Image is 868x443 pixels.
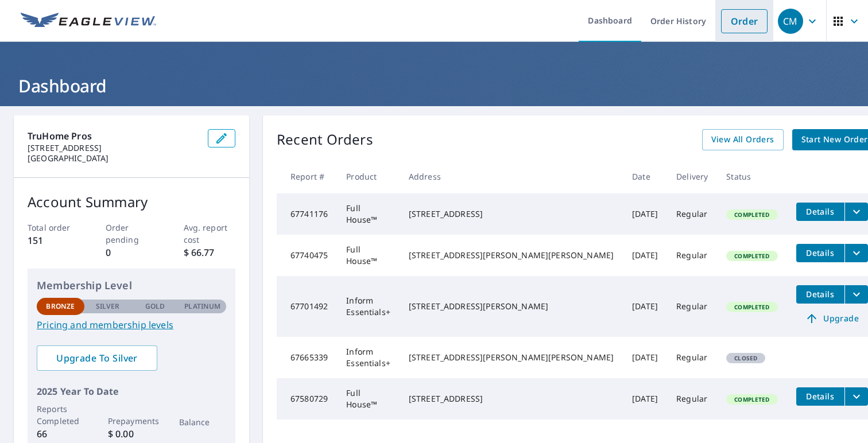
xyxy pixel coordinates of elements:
[28,129,199,143] p: TruHome Pros
[409,301,614,312] div: [STREET_ADDRESS][PERSON_NAME]
[184,246,236,259] p: $ 66.77
[277,193,337,235] td: 67741176
[844,387,868,406] button: filesDropdownBtn-67580729
[37,318,226,332] a: Pricing and membership levels
[409,208,614,220] div: [STREET_ADDRESS]
[623,337,667,378] td: [DATE]
[108,427,156,441] p: $ 0.00
[106,246,158,259] p: 0
[46,301,75,312] p: Bronze
[727,211,776,219] span: Completed
[337,193,400,235] td: Full House™
[277,129,373,150] p: Recent Orders
[796,203,844,221] button: detailsBtn-67741176
[623,193,667,235] td: [DATE]
[727,354,764,362] span: Closed
[337,160,400,193] th: Product
[844,203,868,221] button: filesDropdownBtn-67741176
[717,160,786,193] th: Status
[667,235,717,276] td: Regular
[409,250,614,261] div: [STREET_ADDRESS][PERSON_NAME][PERSON_NAME]
[28,234,80,247] p: 151
[796,285,844,304] button: detailsBtn-67701492
[28,192,235,212] p: Account Summary
[28,222,80,234] p: Total order
[727,252,776,260] span: Completed
[803,206,838,217] span: Details
[667,193,717,235] td: Regular
[37,345,157,371] a: Upgrade To Silver
[37,403,84,427] p: Reports Completed
[623,378,667,419] td: [DATE]
[184,222,236,246] p: Avg. report cost
[623,160,667,193] th: Date
[803,289,838,300] span: Details
[337,337,400,378] td: Inform Essentials+
[796,309,868,328] a: Upgrade
[277,276,337,337] td: 67701492
[803,391,838,402] span: Details
[711,133,774,147] span: View All Orders
[277,235,337,276] td: 67740475
[337,276,400,337] td: Inform Essentials+
[337,235,400,276] td: Full House™
[179,416,227,428] p: Balance
[667,337,717,378] td: Regular
[727,395,776,403] span: Completed
[400,160,623,193] th: Address
[667,276,717,337] td: Regular
[796,387,844,406] button: detailsBtn-67580729
[21,13,156,30] img: EV Logo
[702,129,784,150] a: View All Orders
[778,9,803,34] div: CM
[37,384,226,398] p: 2025 Year To Date
[37,278,226,293] p: Membership Level
[803,312,861,325] span: Upgrade
[108,415,156,427] p: Prepayments
[796,244,844,262] button: detailsBtn-67740475
[409,393,614,405] div: [STREET_ADDRESS]
[28,153,199,164] p: [GEOGRAPHIC_DATA]
[277,337,337,378] td: 67665339
[667,160,717,193] th: Delivery
[277,378,337,419] td: 67580729
[727,303,776,311] span: Completed
[184,301,220,312] p: Platinum
[46,352,148,364] span: Upgrade To Silver
[409,352,614,363] div: [STREET_ADDRESS][PERSON_NAME][PERSON_NAME]
[844,285,868,304] button: filesDropdownBtn-67701492
[801,133,868,147] span: Start New Order
[145,301,165,312] p: Gold
[14,74,854,98] h1: Dashboard
[667,378,717,419] td: Regular
[96,301,120,312] p: Silver
[37,427,84,441] p: 66
[721,9,768,33] a: Order
[844,244,868,262] button: filesDropdownBtn-67740475
[277,160,337,193] th: Report #
[623,235,667,276] td: [DATE]
[337,378,400,419] td: Full House™
[106,222,158,246] p: Order pending
[623,276,667,337] td: [DATE]
[803,247,838,258] span: Details
[28,143,199,153] p: [STREET_ADDRESS]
